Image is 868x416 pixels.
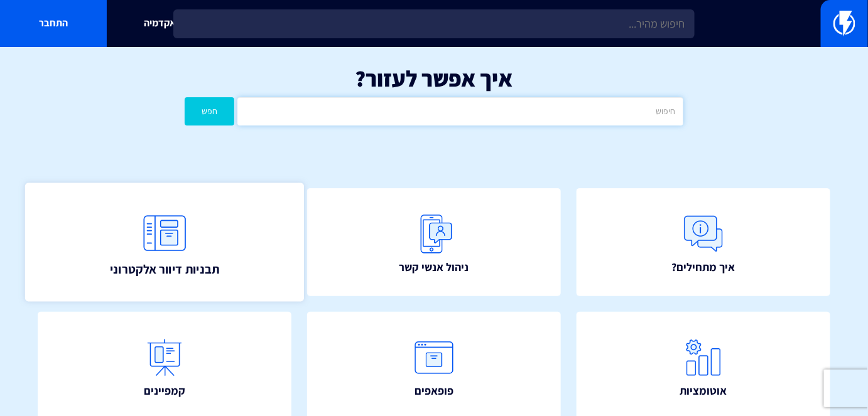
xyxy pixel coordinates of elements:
[577,188,830,296] a: איך מתחילים?
[173,9,694,38] input: חיפוש מהיר...
[415,383,453,399] span: פופאפים
[19,66,849,91] h1: איך אפשר לעזור?
[399,259,469,275] span: ניהול אנשי קשר
[25,183,304,301] a: תבניות דיוור אלקטרוני
[672,259,735,275] span: איך מתחילים?
[307,188,561,296] a: ניהול אנשי קשר
[680,383,727,399] span: אוטומציות
[237,97,683,125] input: חיפוש
[185,97,234,125] button: חפש
[110,260,219,278] span: תבניות דיוור אלקטרוני
[144,383,185,399] span: קמפיינים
